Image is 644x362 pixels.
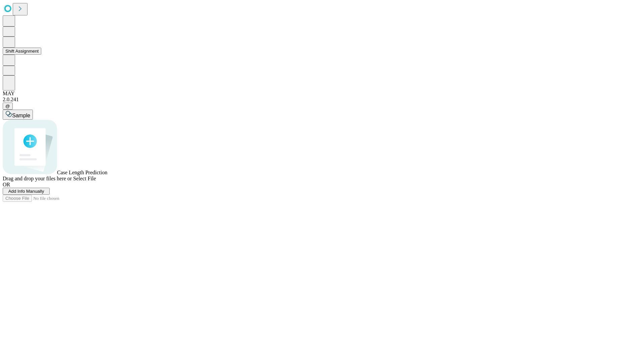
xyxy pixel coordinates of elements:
[3,110,33,120] button: Sample
[8,189,44,194] span: Add Info Manually
[3,97,641,103] div: 2.0.241
[73,176,96,181] span: Select File
[57,170,107,175] span: Case Length Prediction
[3,182,10,187] span: OR
[3,188,50,195] button: Add Info Manually
[3,176,72,181] span: Drag and drop your files here or
[5,104,10,109] span: @
[12,113,30,118] span: Sample
[3,103,13,110] button: @
[3,48,41,55] button: Shift Assignment
[3,90,641,97] div: MAY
